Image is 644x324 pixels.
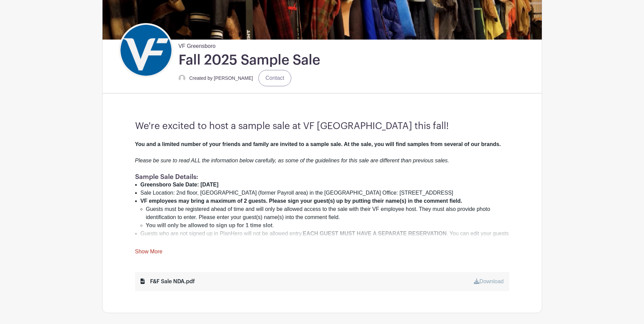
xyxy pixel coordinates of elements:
[141,198,462,204] strong: VF employees may bring a maximum of 2 guests. Please sign your guest(s) up by putting their name(...
[179,75,185,82] img: default-ce2991bfa6775e67f084385cd625a349d9dcbb7a52a09fb2fda1e96e2d18dcdb.png
[146,222,273,228] strong: You will only be allowed to sign up for 1 time slot
[141,277,195,286] div: F&F Sale NDA.pdf
[474,278,503,284] a: Download
[146,205,509,221] li: Guests must be registered ahead of time and will only be allowed access to the sale with their VF...
[141,189,509,197] li: Sale Location: 2nd floor, [GEOGRAPHIC_DATA] (former Payroll area) in the [GEOGRAPHIC_DATA] Office...
[135,249,163,257] a: Show More
[189,75,253,81] small: Created by [PERSON_NAME]
[179,39,216,50] span: VF Greensboro
[141,230,509,246] li: Guests who are not signed up in PlanHero will not be allowed entry. . You can edit your guests li...
[135,173,509,181] h1: Sample Sale Details:
[135,158,449,163] em: Please be sure to read ALL the information below carefully, as some of the guidelines for this sa...
[303,231,447,236] strong: EACH GUEST MUST HAVE A SEPARATE RESERVATION
[135,121,509,132] h3: We're excited to host a sample sale at VF [GEOGRAPHIC_DATA] this fall!
[141,182,219,187] strong: Greensboro Sale Date: [DATE]
[135,141,501,147] strong: You and a limited number of your friends and family are invited to a sample sale. At the sale, yo...
[258,70,291,86] a: Contact
[179,52,320,69] h1: Fall 2025 Sample Sale
[121,25,171,76] img: VF_Icon_FullColor_CMYK-small.png
[146,221,509,230] li: .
